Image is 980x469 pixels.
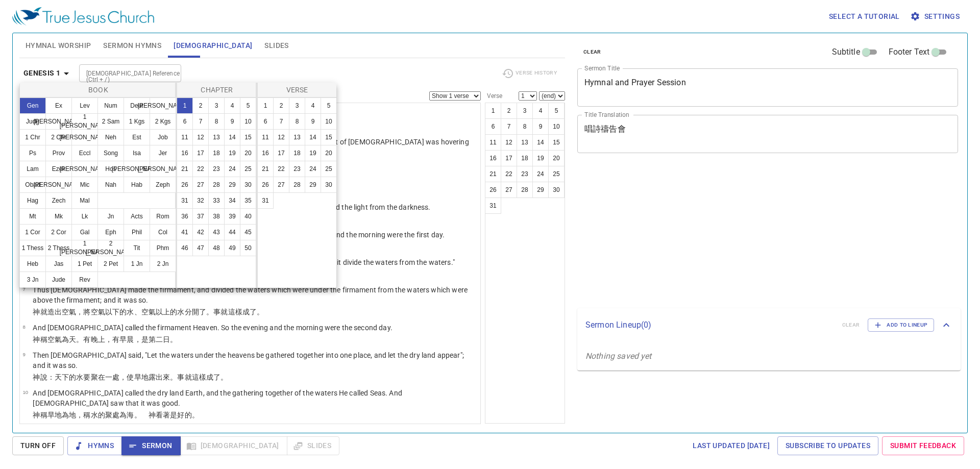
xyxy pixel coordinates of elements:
[192,113,209,130] button: 7
[124,256,150,272] button: 1 Jn
[321,113,337,130] button: 10
[97,177,124,193] button: Nah
[192,208,209,225] button: 37
[257,145,274,161] button: 16
[97,224,124,240] button: Eph
[192,129,209,145] button: 12
[289,145,305,161] button: 18
[150,113,176,130] button: 2 Kgs
[22,85,175,95] p: Book
[179,85,255,95] p: Chapter
[19,256,46,272] button: Heb
[240,97,256,114] button: 5
[208,145,225,161] button: 18
[240,224,256,240] button: 45
[97,145,124,161] button: Song
[224,240,240,256] button: 49
[45,97,72,114] button: Ex
[192,192,209,209] button: 32
[224,113,240,130] button: 9
[289,97,305,114] button: 3
[208,224,225,240] button: 43
[192,161,209,177] button: 22
[192,97,209,114] button: 2
[150,161,176,177] button: [PERSON_NAME]
[192,177,209,193] button: 27
[177,97,193,114] button: 1
[240,208,256,225] button: 40
[177,113,193,130] button: 6
[150,177,176,193] button: Zeph
[192,240,209,256] button: 47
[71,256,98,272] button: 1 Pet
[19,192,46,209] button: Hag
[240,145,256,161] button: 20
[71,271,98,288] button: Rev
[97,161,124,177] button: Hos
[19,145,46,161] button: Ps
[224,145,240,161] button: 19
[305,161,321,177] button: 24
[124,177,150,193] button: Hab
[150,208,176,225] button: Rom
[19,208,46,225] button: Mt
[150,145,176,161] button: Jer
[150,129,176,145] button: Job
[240,240,256,256] button: 50
[45,161,72,177] button: Ezek
[19,129,46,145] button: 1 Chr
[45,240,72,256] button: 2 Thess
[224,129,240,145] button: 14
[19,97,46,114] button: Gen
[208,129,225,145] button: 13
[177,129,193,145] button: 11
[305,129,321,145] button: 14
[305,113,321,130] button: 9
[45,145,72,161] button: Prov
[177,161,193,177] button: 21
[150,97,176,114] button: [PERSON_NAME]
[19,113,46,130] button: Judg
[124,129,150,145] button: Est
[257,113,274,130] button: 6
[208,240,225,256] button: 48
[19,271,46,288] button: 3 Jn
[124,145,150,161] button: Isa
[177,240,193,256] button: 46
[71,161,98,177] button: [PERSON_NAME]
[97,97,124,114] button: Num
[321,177,337,193] button: 30
[150,224,176,240] button: Col
[224,208,240,225] button: 39
[240,177,256,193] button: 30
[97,240,124,256] button: 2 [PERSON_NAME]
[208,113,225,130] button: 8
[124,208,150,225] button: Acts
[124,224,150,240] button: Phil
[240,113,256,130] button: 10
[177,192,193,209] button: 31
[177,224,193,240] button: 41
[321,145,337,161] button: 20
[208,192,225,209] button: 33
[224,161,240,177] button: 24
[192,224,209,240] button: 42
[45,224,72,240] button: 2 Cor
[45,271,72,288] button: Jude
[240,129,256,145] button: 15
[273,177,289,193] button: 27
[71,113,98,130] button: 1 [PERSON_NAME]
[45,113,72,130] button: [PERSON_NAME]
[97,129,124,145] button: Neh
[321,129,337,145] button: 15
[273,97,289,114] button: 2
[71,129,98,145] button: [PERSON_NAME]
[257,129,274,145] button: 11
[257,161,274,177] button: 21
[124,113,150,130] button: 1 Kgs
[273,113,289,130] button: 7
[208,208,225,225] button: 38
[45,208,72,225] button: Mk
[257,192,274,209] button: 31
[19,240,46,256] button: 1 Thess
